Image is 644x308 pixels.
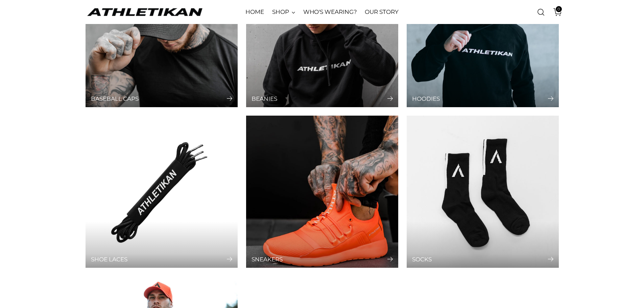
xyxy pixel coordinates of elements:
a: SHOP [272,5,295,20]
a: HOME [245,5,264,20]
a: Open cart modal [548,5,562,19]
span: Beanies [252,95,277,103]
span: Hoodies [412,95,440,103]
span: Socks [412,255,432,264]
a: Socks [407,116,559,268]
a: WHO'S WEARING? [303,5,357,20]
span: Shoe Laces [91,255,127,264]
img: black crew socks with Athletikan logo [407,116,559,268]
a: Open search modal [534,5,548,19]
img: round black shoelaces on a white background [86,116,238,268]
a: Sneakers [246,116,398,268]
a: ATHLETIKAN [86,7,204,17]
span: Baseball Caps [91,95,139,103]
img: sneaker collection high lighted [242,112,402,272]
a: OUR STORY [365,5,398,20]
span: 0 [556,6,562,12]
a: Shoe Laces [86,116,238,268]
span: Sneakers [252,255,283,264]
